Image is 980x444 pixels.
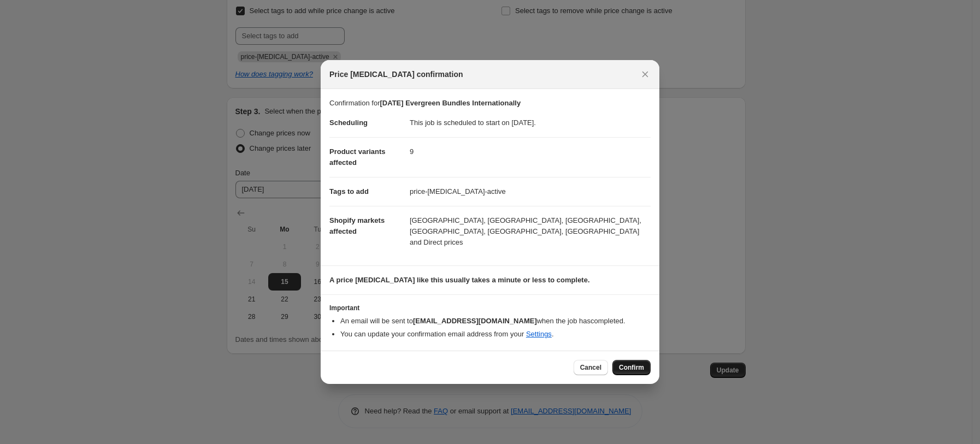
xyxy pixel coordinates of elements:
li: You can update your confirmation email address from your . [340,329,651,340]
span: Confirm [619,363,644,372]
b: A price [MEDICAL_DATA] like this usually takes a minute or less to complete. [329,276,590,284]
span: Scheduling [329,119,368,127]
button: Close [637,67,653,82]
span: Price [MEDICAL_DATA] confirmation [329,69,463,80]
span: Shopify markets affected [329,216,385,235]
dd: 9 [410,137,651,166]
p: Confirmation for [329,98,651,109]
li: An email will be sent to when the job has completed . [340,316,651,327]
span: Tags to add [329,187,369,196]
button: Confirm [612,360,651,375]
h3: Important [329,304,651,312]
dd: This job is scheduled to start on [DATE]. [410,109,651,137]
b: [EMAIL_ADDRESS][DOMAIN_NAME] [413,317,537,325]
span: Cancel [580,363,601,372]
button: Cancel [574,360,608,375]
b: [DATE] Evergreen Bundles Internationally [380,99,521,107]
dd: [GEOGRAPHIC_DATA], [GEOGRAPHIC_DATA], [GEOGRAPHIC_DATA], [GEOGRAPHIC_DATA], [GEOGRAPHIC_DATA], [G... [410,206,651,257]
a: Settings [526,330,552,338]
dd: price-[MEDICAL_DATA]-active [410,177,651,206]
span: Product variants affected [329,147,386,167]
